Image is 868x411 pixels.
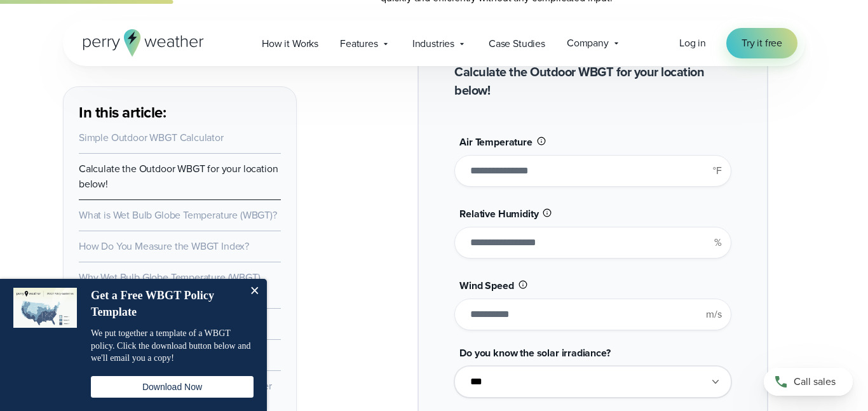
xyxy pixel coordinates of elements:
[91,288,240,320] h4: Get a Free WBGT Policy Template
[79,208,277,222] a: What is Wet Bulb Globe Temperature (WBGT)?
[478,30,556,57] a: Case Studies
[454,63,731,100] h2: Calculate the Outdoor WBGT for your location below!
[241,279,267,304] button: Close
[726,28,797,58] a: Try it free
[679,36,706,50] span: Log in
[79,270,261,300] a: Why Wet Bulb Globe Temperature (WBGT) Matters
[79,130,224,145] a: Simple Outdoor WBGT Calculator
[340,36,378,51] span: Features
[79,379,272,408] a: Watch how our customers use Perry Weather to calculate WBGT
[489,36,545,51] span: Case Studies
[79,161,278,191] a: Calculate the Outdoor WBGT for your location below!
[91,376,254,398] button: Download Now
[742,36,782,51] span: Try it free
[764,368,853,396] a: Call sales
[79,239,249,253] a: How Do You Measure the WBGT Index?
[567,36,609,51] span: Company
[459,206,538,221] span: Relative Humidity
[679,36,706,51] a: Log in
[794,374,836,389] span: Call sales
[13,288,77,328] img: dialog featured image
[459,346,610,360] span: Do you know the solar irradiance?
[251,30,329,57] a: How it Works
[412,36,454,51] span: Industries
[79,102,281,123] h3: In this article:
[91,327,254,365] p: We put together a template of a WBGT policy. Click the download button below and we'll email you ...
[459,135,532,149] span: Air Temperature
[262,36,318,51] span: How it Works
[459,278,513,293] span: Wind Speed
